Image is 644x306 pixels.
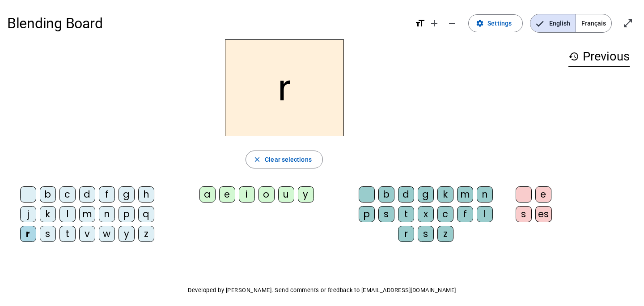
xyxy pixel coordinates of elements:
div: s [418,226,434,242]
div: f [99,186,115,203]
div: h [138,186,154,203]
button: Settings [468,14,523,32]
div: g [418,186,434,203]
div: y [298,186,314,203]
span: Settings [487,18,512,29]
div: k [437,186,453,203]
div: x [418,206,434,222]
mat-icon: settings [476,19,484,27]
div: e [219,186,235,203]
div: n [477,186,493,203]
div: l [59,206,76,222]
div: v [79,226,95,242]
div: a [199,186,216,203]
button: Clear selections [246,151,323,168]
span: Clear selections [265,154,312,165]
div: w [99,226,115,242]
div: f [457,206,473,222]
div: q [138,206,154,222]
div: z [437,226,453,242]
h2: r [225,39,344,136]
div: s [516,206,532,222]
span: Français [576,14,611,32]
div: u [278,186,294,203]
h1: Blending Board [7,9,407,38]
div: c [437,206,453,222]
mat-icon: remove [447,18,458,29]
mat-icon: add [429,18,440,29]
div: es [535,206,552,222]
div: d [79,186,95,203]
mat-icon: close [253,155,261,164]
div: p [359,206,375,222]
div: s [40,226,56,242]
mat-icon: format_size [415,18,425,29]
button: Increase font size [425,14,443,32]
div: r [20,226,36,242]
div: i [239,186,255,203]
div: j [20,206,36,222]
h3: Previous [568,47,630,67]
mat-icon: history [568,51,579,62]
span: English [530,14,576,32]
div: l [477,206,493,222]
div: p [119,206,135,222]
div: z [138,226,154,242]
p: Developed by [PERSON_NAME]. Send comments or feedback to [EMAIL_ADDRESS][DOMAIN_NAME] [7,285,637,296]
div: d [398,186,414,203]
mat-button-toggle-group: Language selection [530,14,612,33]
div: n [99,206,115,222]
div: y [119,226,135,242]
div: b [378,186,394,203]
div: m [79,206,95,222]
div: e [535,186,551,203]
div: k [40,206,56,222]
mat-icon: open_in_full [623,18,633,29]
div: b [40,186,56,203]
div: s [378,206,394,222]
button: Enter full screen [619,14,637,32]
div: g [119,186,135,203]
div: o [258,186,275,203]
div: c [59,186,76,203]
button: Decrease font size [443,14,461,32]
div: r [398,226,414,242]
div: t [59,226,76,242]
div: t [398,206,414,222]
div: m [457,186,473,203]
